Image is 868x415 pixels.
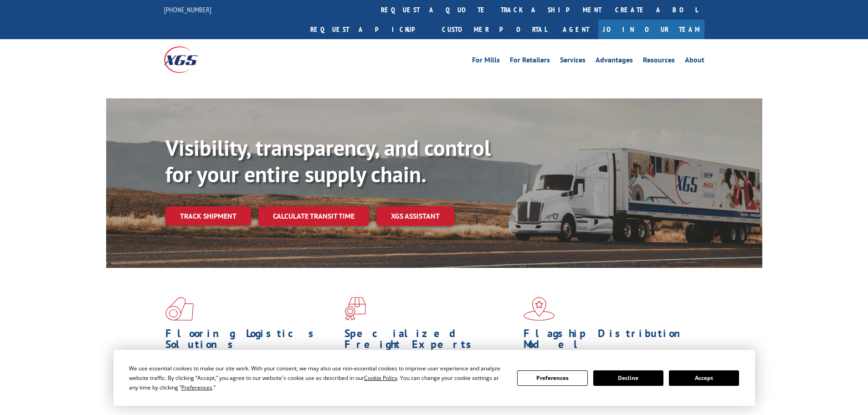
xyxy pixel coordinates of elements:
[560,56,586,67] a: Services
[344,297,366,321] img: xgs-icon-focused-on-flooring-red
[181,384,212,391] span: Preferences
[165,328,338,354] h1: Flooring Logistics Solutions
[113,350,755,406] div: Cookie Consent Prompt
[554,20,598,39] a: Agent
[669,370,739,386] button: Accept
[517,370,587,386] button: Preferences
[258,206,369,226] a: Calculate transit time
[435,20,554,39] a: Customer Portal
[303,20,435,39] a: Request a pickup
[472,56,500,67] a: For Mills
[524,297,555,321] img: xgs-icon-flagship-distribution-model-red
[593,370,663,386] button: Decline
[129,364,506,392] div: We use essential cookies to make our site work. With your consent, we may also use non-essential ...
[164,5,211,14] a: [PHONE_NUMBER]
[165,206,251,225] a: Track shipment
[524,328,696,354] h1: Flagship Distribution Model
[165,133,491,188] b: Visibility, transparency, and control for your entire supply chain.
[598,20,704,39] a: Join Our Team
[643,56,675,67] a: Resources
[376,206,454,226] a: XGS ASSISTANT
[165,297,194,321] img: xgs-icon-total-supply-chain-intelligence-red
[596,56,633,67] a: Advantages
[685,56,704,67] a: About
[510,56,550,67] a: For Retailers
[344,328,517,354] h1: Specialized Freight Experts
[364,374,397,382] span: Cookie Policy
